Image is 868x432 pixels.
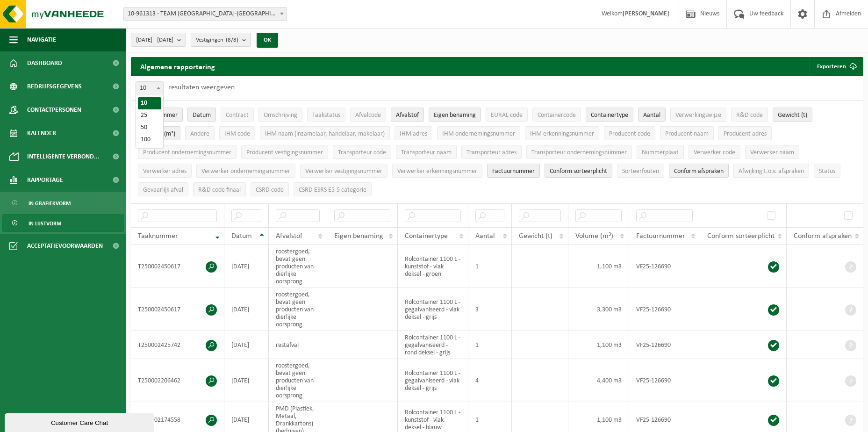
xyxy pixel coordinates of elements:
td: roostergoed, bevat geen producten van dierlijke oorsprong [269,245,327,288]
td: [DATE] [224,245,269,288]
td: 4 [468,359,512,402]
button: Afwijking t.o.v. afsprakenAfwijking t.o.v. afspraken: Activate to sort [733,164,809,178]
button: StatusStatus: Activate to sort [814,164,840,178]
td: VF25-126690 [629,331,700,359]
button: NummerplaatNummerplaat: Activate to sort [637,145,684,159]
span: IHM code [224,130,250,137]
span: Andere [190,130,209,137]
td: 3 [468,288,512,331]
span: Datum [231,232,252,240]
button: ContractContract: Activate to sort [221,108,254,122]
button: AantalAantal: Activate to sort [638,108,666,122]
span: Vestigingen [196,33,238,47]
strong: [PERSON_NAME] [623,10,669,17]
td: T250002425742 [131,331,224,359]
span: Omschrijving [264,112,297,119]
li: 10 [138,97,161,109]
span: R&D code [736,112,763,119]
button: OmschrijvingOmschrijving: Activate to sort [258,108,302,122]
span: Conform sorteerplicht [550,168,607,175]
li: 50 [138,122,161,134]
button: Conform sorteerplicht : Activate to sort [545,164,612,178]
span: Producent naam [665,130,709,137]
td: T250002450617 [131,245,224,288]
span: In lijstvorm [29,215,61,232]
button: Gevaarlijk afval : Activate to sort [138,182,188,196]
span: CSRD code [256,187,284,194]
span: Producent adres [724,130,767,137]
span: Datum [193,112,211,119]
span: Afvalstof [276,232,302,240]
span: Nummerplaat [642,149,679,156]
span: Bedrijfsgegevens [27,75,82,98]
span: Eigen benaming [334,232,383,240]
td: roostergoed, bevat geen producten van dierlijke oorsprong [269,359,327,402]
span: Contactpersonen [27,98,81,122]
span: IHM adres [400,130,427,137]
h2: Algemene rapportering [131,57,224,76]
span: Producent vestigingsnummer [246,149,323,156]
button: Transporteur naamTransporteur naam: Activate to sort [396,145,457,159]
span: Producent code [609,130,650,137]
button: Eigen benamingEigen benaming: Activate to sort [429,108,481,122]
span: Gewicht (t) [519,232,552,240]
span: 10-961313 - TEAM ANTWERPEN-ZUID [123,7,287,21]
span: Transporteur adres [466,149,516,156]
button: Verwerker codeVerwerker code: Activate to sort [689,145,740,159]
span: Gewicht (t) [778,112,807,119]
span: Kalender [27,122,56,145]
button: Producent ondernemingsnummerProducent ondernemingsnummer: Activate to sort [138,145,237,159]
span: Contract [226,112,249,119]
button: SorteerfoutenSorteerfouten: Activate to sort [617,164,664,178]
span: Navigatie [27,28,56,51]
span: Transporteur ondernemingsnummer [531,149,627,156]
span: Transporteur naam [401,149,452,156]
span: Verwerker erkenningsnummer [397,168,477,175]
button: OK [257,33,278,48]
span: Verwerker code [694,149,735,156]
td: T250002450617 [131,288,224,331]
button: FactuurnummerFactuurnummer: Activate to sort [487,164,540,178]
span: Containertype [591,112,628,119]
span: Verwerker ondernemingsnummer [201,168,290,175]
button: IHM codeIHM code: Activate to sort [219,126,255,140]
span: Aantal [643,112,660,119]
span: Aantal [475,232,495,240]
td: restafval [269,331,327,359]
span: R&D code finaal [198,187,241,194]
button: Conform afspraken : Activate to sort [669,164,729,178]
span: Rapportage [27,168,63,192]
button: IHM adresIHM adres: Activate to sort [395,126,432,140]
button: Verwerker naamVerwerker naam: Activate to sort [745,145,799,159]
button: IHM erkenningsnummerIHM erkenningsnummer: Activate to sort [525,126,599,140]
td: 4,400 m3 [568,359,629,402]
span: Status [819,168,835,175]
td: T250002206462 [131,359,224,402]
span: Verwerker naam [750,149,794,156]
span: Sorteerfouten [622,168,659,175]
button: Transporteur codeTransporteur code: Activate to sort [333,145,391,159]
button: AfvalstofAfvalstof: Activate to sort [391,108,424,122]
button: Transporteur adresTransporteur adres: Activate to sort [461,145,522,159]
span: Verwerker vestigingsnummer [305,168,382,175]
span: Verwerker adres [143,168,187,175]
td: Rolcontainer 1100 L - gegalvaniseerd - vlak deksel - grijs [398,359,468,402]
button: Gewicht (t)Gewicht (t): Activate to sort [773,108,812,122]
li: 100 [138,134,161,146]
count: (8/8) [226,37,238,43]
button: Producent naamProducent naam: Activate to sort [660,126,714,140]
td: [DATE] [224,359,269,402]
td: VF25-126690 [629,245,700,288]
td: 1 [468,245,512,288]
span: Gevaarlijk afval [143,187,183,194]
button: ContainertypeContainertype: Activate to sort [586,108,633,122]
button: Producent vestigingsnummerProducent vestigingsnummer: Activate to sort [241,145,328,159]
span: Containertype [405,232,448,240]
button: ContainercodeContainercode: Activate to sort [532,108,581,122]
span: [DATE] - [DATE] [136,33,173,47]
button: TaakstatusTaakstatus: Activate to sort [307,108,345,122]
span: Factuurnummer [636,232,685,240]
button: IHM naam (inzamelaar, handelaar, makelaar)IHM naam (inzamelaar, handelaar, makelaar): Activate to... [260,126,390,140]
td: VF25-126690 [629,359,700,402]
